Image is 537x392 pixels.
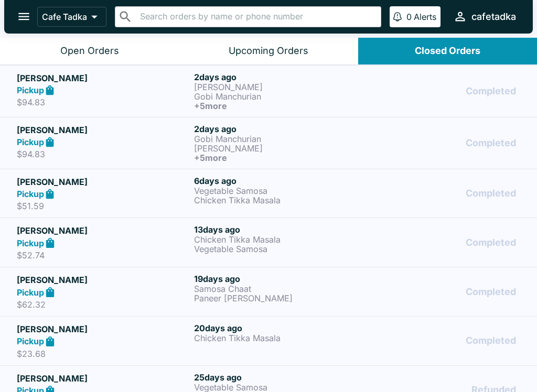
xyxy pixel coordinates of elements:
[194,186,367,195] p: Vegetable Samosa
[194,333,367,343] p: Chicken Tikka Masala
[194,101,367,111] h6: + 5 more
[17,189,44,199] strong: Pickup
[194,176,237,186] span: 6 days ago
[194,235,367,244] p: Chicken Tikka Masala
[17,274,190,286] h5: [PERSON_NAME]
[17,176,190,188] h5: [PERSON_NAME]
[17,85,44,95] strong: Pickup
[17,72,190,84] h5: [PERSON_NAME]
[229,45,308,57] div: Upcoming Orders
[414,12,436,22] p: Alerts
[194,72,237,82] span: 2 days ago
[449,5,520,28] button: cafetadka
[17,287,44,298] strong: Pickup
[17,250,190,260] p: $52.74
[194,244,367,254] p: Vegetable Samosa
[194,153,367,162] h6: + 5 more
[17,238,44,248] strong: Pickup
[471,10,516,23] div: cafetadka
[194,224,240,235] span: 13 days ago
[137,9,377,24] input: Search orders by name or phone number
[17,224,190,237] h5: [PERSON_NAME]
[194,323,242,333] span: 20 days ago
[37,7,106,27] button: Cafe Tadka
[194,293,367,303] p: Paneer [PERSON_NAME]
[194,144,367,153] p: [PERSON_NAME]
[415,45,480,57] div: Closed Orders
[194,195,367,205] p: Chicken Tikka Masala
[194,134,367,144] p: Gobi Manchurian
[194,92,367,101] p: Gobi Manchurian
[17,149,190,159] p: $94.83
[194,82,367,92] p: [PERSON_NAME]
[42,12,87,22] p: Cafe Tadka
[10,3,37,30] button: open drawer
[17,201,190,211] p: $51.59
[17,336,44,346] strong: Pickup
[17,372,190,385] h5: [PERSON_NAME]
[60,45,119,57] div: Open Orders
[17,349,190,359] p: $23.68
[17,299,190,310] p: $62.32
[17,137,44,147] strong: Pickup
[194,284,367,293] p: Samosa Chaat
[194,274,240,284] span: 19 days ago
[17,124,190,136] h5: [PERSON_NAME]
[17,323,190,335] h5: [PERSON_NAME]
[17,97,190,107] p: $94.83
[406,12,412,22] p: 0
[194,372,242,383] span: 25 days ago
[194,383,367,392] p: Vegetable Samosa
[194,124,237,134] span: 2 days ago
